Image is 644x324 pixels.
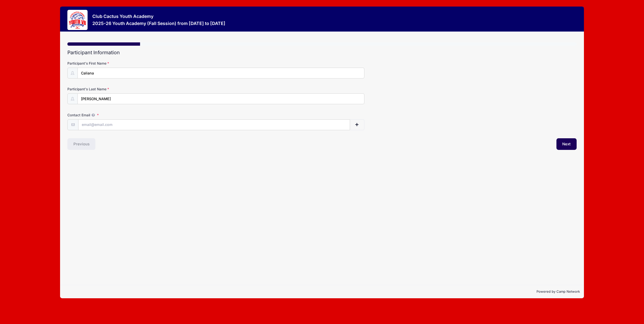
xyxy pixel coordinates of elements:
[67,113,237,118] label: Contact Email
[556,138,577,150] button: Next
[78,119,350,130] input: email@email.com
[92,14,225,19] h3: Club Cactus Youth Academy
[92,21,225,26] h3: 2025-26 Youth Academy (Fall Session) from [DATE] to [DATE]
[67,61,237,66] label: Participant's First Name
[64,289,580,294] p: Powered by Camp Network
[77,93,364,104] input: Participant's Last Name
[67,87,237,92] label: Participant's Last Name
[77,68,364,78] input: Participant's First Name
[67,50,577,56] h2: Participant Information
